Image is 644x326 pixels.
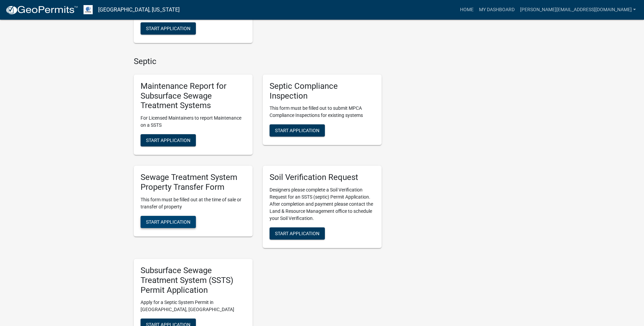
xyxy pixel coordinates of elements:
p: This form must be filled out at the time of sale or transfer of property [141,196,246,210]
button: Start Application [270,227,325,240]
p: Designers please complete a Soil Verification Request for an SSTS (septic) Permit Application. Af... [270,186,375,222]
button: Start Application [141,216,196,228]
button: Start Application [141,134,196,146]
a: Home [457,3,476,16]
a: My Dashboard [476,3,517,16]
p: This form must be filled out to submit MPCA Compliance Inspections for existing systems [270,105,375,119]
p: For Licensed Maintainers to report Maintenance on a SSTS [141,115,246,129]
span: Start Application [146,138,190,143]
h5: Septic Compliance Inspection [270,81,375,101]
h4: Septic [134,57,382,66]
h5: Maintenance Report for Subsurface Sewage Treatment Systems [141,81,246,110]
p: Apply for a Septic System Permit in [GEOGRAPHIC_DATA], [GEOGRAPHIC_DATA] [141,299,246,313]
span: Start Application [275,128,319,133]
button: Start Application [141,22,196,35]
span: Start Application [146,219,190,224]
span: Start Application [146,26,190,31]
h5: Subsurface Sewage Treatment System (SSTS) Permit Application [141,266,246,295]
a: [GEOGRAPHIC_DATA], [US_STATE] [98,4,180,16]
button: Start Application [270,124,325,137]
h5: Sewage Treatment System Property Transfer Form [141,172,246,192]
span: Start Application [275,231,319,236]
h5: Soil Verification Request [270,172,375,182]
img: Otter Tail County, Minnesota [84,5,93,14]
a: [PERSON_NAME][EMAIL_ADDRESS][DOMAIN_NAME] [517,3,639,16]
